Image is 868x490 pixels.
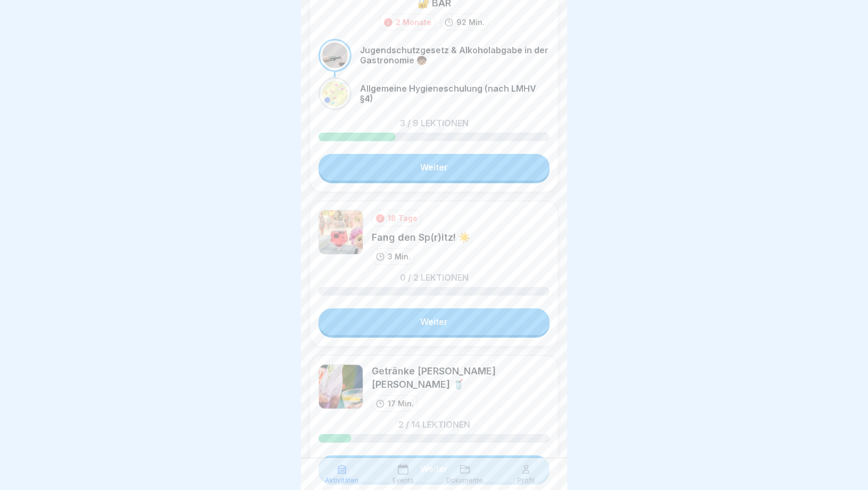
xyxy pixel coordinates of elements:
p: Profil [518,477,535,484]
a: Weiter [318,154,550,181]
a: Weiter [318,455,550,482]
p: Dokumente [446,477,483,484]
a: Weiter [318,308,550,335]
img: mulypnzp5iwaud4jbn7vt4vl.png [318,364,363,409]
p: 3 / 9 Lektionen [400,119,469,127]
div: 18 Tage [388,213,417,224]
p: Allgemeine Hygieneschulung (nach LMHV §4) [360,84,550,104]
p: 2 / 14 Lektionen [398,420,470,429]
p: 17 Min. [388,398,414,409]
p: Events [392,477,414,484]
div: Fang den Sp(r)itz! ☀️ [372,231,470,244]
div: Getränke [PERSON_NAME] [PERSON_NAME] 🥤 [372,364,550,391]
img: lisxt29zix8d85hqugm5p1kp.png [318,210,363,255]
p: 3 Min. [388,251,411,262]
div: 2 Monate [396,17,431,28]
p: 0 / 2 Lektionen [400,273,469,282]
p: Jugendschutzgesetz & Alkoholabgabe in der Gastronomie 🧒🏽 [360,45,550,66]
p: 92 Min. [456,17,485,28]
p: Aktivitäten [325,477,358,484]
